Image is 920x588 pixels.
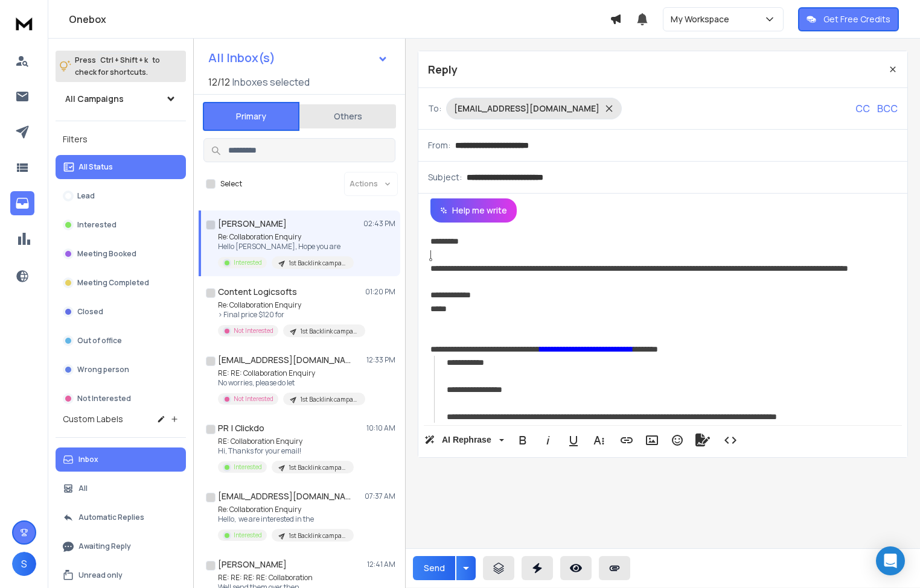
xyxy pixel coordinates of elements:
[823,13,890,25] p: Get Free Credits
[218,558,287,571] h1: [PERSON_NAME]
[300,327,358,336] p: 1st Backlink campaign
[56,242,186,266] button: Meeting Booked
[218,218,287,230] h1: [PERSON_NAME]
[78,455,98,464] p: Inbox
[439,435,494,445] span: AI Rephrase
[289,259,347,268] p: 1st Backlink campaign
[218,437,354,446] p: RE: Collaboration Enquiry
[78,571,123,580] p: Unread only
[98,53,150,67] span: Ctrl + Shift + k
[234,531,262,540] p: Interested
[671,13,734,25] p: My Workspace
[56,300,186,324] button: Closed
[218,368,363,378] p: RE: RE: Collaboration Enquiry
[208,52,275,64] h1: All Inbox(s)
[218,310,363,320] p: > Final price $120 for
[63,413,123,425] h3: Custom Labels
[428,139,450,151] p: From:
[587,428,610,452] button: More Text
[218,242,354,251] p: Hello [PERSON_NAME], Hope you are
[691,428,714,452] button: Signature
[56,131,186,148] h3: Filters
[78,513,144,522] p: Automatic Replies
[232,75,310,89] h3: Inboxes selected
[876,546,905,575] div: Open Intercom Messenger
[422,428,506,452] button: AI Rephrase
[75,54,160,78] p: Press to check for shortcuts.
[413,556,455,580] button: Send
[78,162,113,172] p: All Status
[428,103,441,115] p: To:
[289,531,347,540] p: 1st Backlink campaign
[218,490,351,502] h1: [EMAIL_ADDRESS][DOMAIN_NAME]
[234,394,273,403] p: Not Interested
[218,446,354,456] p: Hi, Thanks for your email!
[65,93,124,105] h1: All Campaigns
[365,492,395,501] p: 07:37 AM
[12,552,36,576] button: S
[289,463,347,472] p: 1st Backlink campaign
[234,258,262,267] p: Interested
[56,184,186,208] button: Lead
[56,447,186,472] button: Inbox
[199,46,398,70] button: All Inbox(s)
[77,249,136,259] p: Meeting Booked
[218,514,354,524] p: Hello, we are interested in the
[363,219,395,229] p: 02:43 PM
[12,12,36,34] img: logo
[877,101,898,116] p: BCC
[428,61,458,78] p: Reply
[56,358,186,382] button: Wrong person
[56,505,186,530] button: Automatic Replies
[218,422,264,434] h1: PR | Clickdo
[666,428,689,452] button: Emoticons
[367,560,395,569] p: 12:41 AM
[77,220,117,230] p: Interested
[56,213,186,237] button: Interested
[77,278,149,288] p: Meeting Completed
[430,198,517,223] button: Help me write
[855,101,870,116] p: CC
[56,155,186,179] button: All Status
[77,191,95,201] p: Lead
[234,326,273,335] p: Not Interested
[77,307,103,317] p: Closed
[56,563,186,587] button: Unread only
[218,232,354,242] p: Re: Collaboration Enquiry
[220,179,242,189] label: Select
[56,534,186,558] button: Awaiting Reply
[78,542,131,551] p: Awaiting Reply
[77,365,129,375] p: Wrong person
[615,428,638,452] button: Insert Link (Ctrl+K)
[428,171,462,183] p: Subject:
[218,505,354,514] p: Re: Collaboration Enquiry
[798,7,899,31] button: Get Free Credits
[719,428,742,452] button: Code View
[218,378,363,388] p: No worries, please do let
[366,423,395,433] p: 10:10 AM
[56,87,186,111] button: All Campaigns
[300,395,358,404] p: 1st Backlink campaign
[56,271,186,295] button: Meeting Completed
[203,102,299,131] button: Primary
[77,336,122,346] p: Out of office
[537,428,560,452] button: Italic (Ctrl+I)
[218,354,351,366] h1: [EMAIL_ADDRESS][DOMAIN_NAME]
[299,103,396,130] button: Others
[366,355,395,365] p: 12:33 PM
[56,387,186,411] button: Not Interested
[56,329,186,353] button: Out of office
[218,300,363,310] p: Re: Collaboration Enquiry
[69,12,610,27] h1: Onebox
[218,286,297,298] h1: Content Logicsofts
[562,428,585,452] button: Underline (Ctrl+U)
[640,428,663,452] button: Insert Image (Ctrl+P)
[365,287,395,297] p: 01:20 PM
[454,103,599,115] p: [EMAIL_ADDRESS][DOMAIN_NAME]
[218,573,354,583] p: RE: RE: RE: RE: Collaboration
[77,394,131,403] p: Not Interested
[208,75,230,89] span: 12 / 12
[78,484,88,493] p: All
